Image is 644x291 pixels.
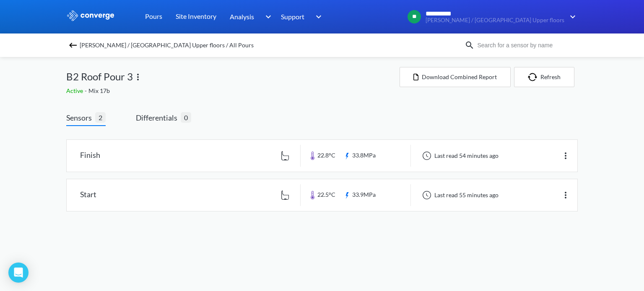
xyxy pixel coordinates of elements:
[66,87,85,94] span: Active
[80,39,254,51] span: [PERSON_NAME] / [GEOGRAPHIC_DATA] Upper floors / All Pours
[181,112,191,123] span: 0
[66,10,115,21] img: logo_ewhite.svg
[564,12,578,22] img: downArrow.svg
[310,12,324,22] img: downArrow.svg
[561,190,571,200] img: more.svg
[426,17,564,23] span: [PERSON_NAME] / [GEOGRAPHIC_DATA] Upper floors
[95,112,106,123] span: 2
[230,11,254,22] span: Analysis
[66,69,133,85] span: B2 Roof Pour 3
[561,151,571,161] img: more.svg
[475,41,576,50] input: Search for a sensor by name
[465,40,475,50] img: icon-search.svg
[66,112,95,124] span: Sensors
[514,67,574,87] button: Refresh
[400,67,511,87] button: Download Combined Report
[68,40,78,50] img: backspace.svg
[85,87,88,94] span: -
[281,11,304,22] span: Support
[136,112,181,124] span: Differentials
[413,74,418,80] img: icon-file.svg
[260,12,273,22] img: downArrow.svg
[528,73,540,81] img: icon-refresh.svg
[66,86,400,95] div: Mix 17b
[133,72,143,82] img: more.svg
[8,263,29,283] div: Open Intercom Messenger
